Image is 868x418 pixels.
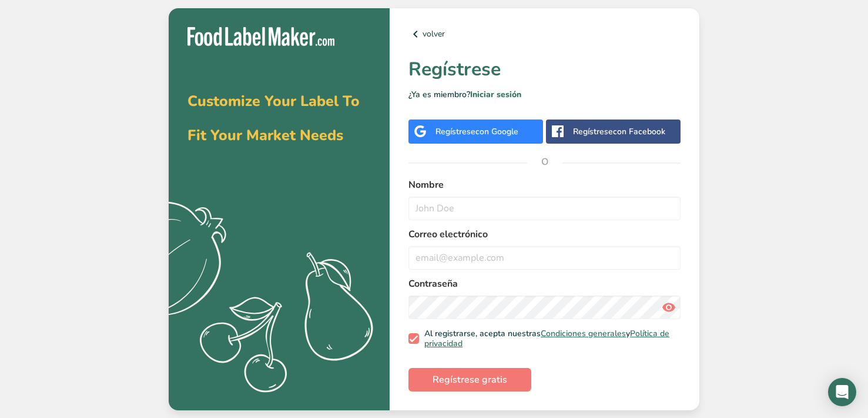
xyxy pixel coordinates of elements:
[408,27,681,41] a: volver
[419,329,676,349] span: Al registrarse, acepta nuestras y
[408,227,681,241] label: Correo electrónico
[408,277,681,291] label: Contraseña
[408,368,531,392] button: Regístrese gratis
[527,144,562,180] span: O
[613,126,665,137] span: con Facebook
[573,125,665,138] div: Regístrese
[187,91,360,145] span: Customize Your Label To Fit Your Market Needs
[475,126,518,137] span: con Google
[408,55,681,84] h1: Regístrese
[828,378,856,406] div: Open Intercom Messenger
[408,246,681,270] input: email@example.com
[408,197,681,220] input: John Doe
[433,373,507,387] span: Regístrese gratis
[408,88,681,101] p: ¿Ya es miembro?
[470,89,521,100] a: Iniciar sesión
[435,125,518,138] div: Regístrese
[408,178,681,192] label: Nombre
[187,27,334,47] img: Food Label Maker
[541,328,626,339] a: Condiciones generales
[424,328,669,350] a: Política de privacidad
